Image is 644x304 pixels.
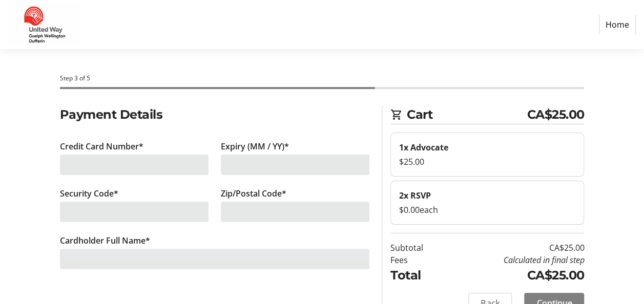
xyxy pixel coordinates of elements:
div: Zip/Postal Code* [221,187,369,200]
div: $0.00 each [399,204,575,216]
div: Cardholder Full Name* [60,234,370,247]
span: Cart [407,105,527,124]
td: Calculated in final step [446,254,584,266]
label: Security Code* [60,187,118,200]
strong: 1x Advocate [399,142,448,153]
h2: Payment Details [60,105,370,124]
span: CA$25.00 [527,105,584,124]
td: Total [390,266,446,285]
div: $25.00 [399,156,575,168]
label: Expiry (MM / YY)* [221,140,289,153]
td: CA$25.00 [446,266,584,285]
strong: 2x RSVP [399,190,431,201]
td: Fees [390,254,446,266]
label: Credit Card Number* [60,140,143,153]
div: Step 3 of 5 [60,74,585,83]
img: United Way Guelph Wellington Dufferin's Logo [8,4,81,45]
td: Subtotal [390,242,446,254]
td: CA$25.00 [446,242,584,254]
a: Home [599,15,636,34]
